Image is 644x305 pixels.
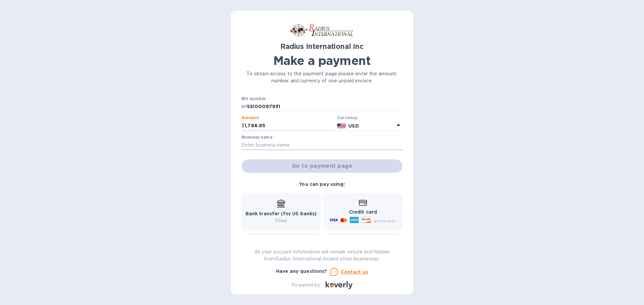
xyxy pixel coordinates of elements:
span: and more... [374,218,398,223]
b: USD [348,123,359,129]
u: Contact us [341,269,368,275]
b: Radius International Inc [280,42,364,51]
p: To obtain access to the payment page please enter the amount, number and currency of one unpaid i... [241,70,402,84]
p: $ [241,122,245,129]
b: Have any questions? [276,269,327,274]
label: Business name [241,135,272,139]
h1: Make a payment [241,54,402,68]
p: № [241,103,247,110]
input: Enter business name [241,140,402,150]
b: You can pay using: [299,181,345,187]
input: Enter bill number [247,102,402,112]
p: Powered by [291,282,320,289]
label: Bill number [241,97,266,101]
b: Credit card [349,209,377,215]
img: USD [337,124,346,128]
input: 0.00 [245,121,334,131]
b: Bank transfer (for US banks) [246,211,317,216]
p: Free [246,217,317,224]
b: Currency [337,115,358,120]
label: Amount [241,116,259,120]
p: All your account information will remain secure and hidden from Radius International Inc and othe... [241,248,402,262]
